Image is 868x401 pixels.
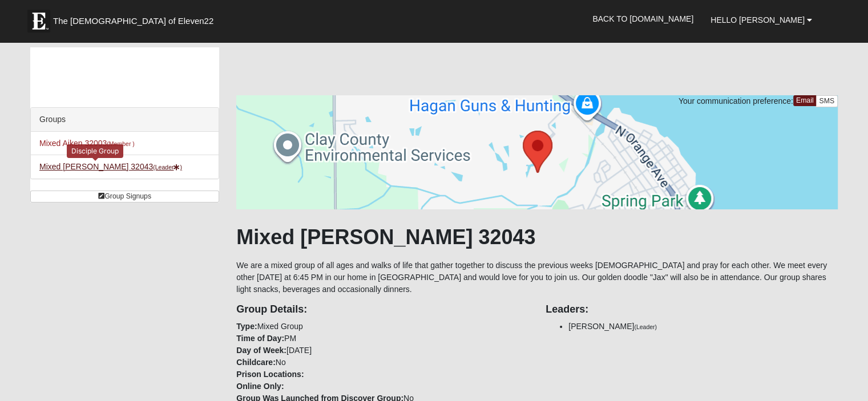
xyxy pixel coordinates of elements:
[31,108,219,132] div: Groups
[236,358,275,367] strong: Childcare:
[67,144,123,157] div: Disciple Group
[236,346,286,355] strong: Day of Week:
[236,225,838,249] h1: Mixed [PERSON_NAME] 32043
[236,370,304,379] strong: Prison Locations:
[584,5,702,33] a: Back to [DOMAIN_NAME]
[236,303,528,316] h4: Group Details:
[568,321,838,333] li: [PERSON_NAME]
[679,96,793,106] span: Your communication preference:
[815,95,838,107] a: SMS
[710,15,805,25] span: Hello [PERSON_NAME]
[236,322,257,331] strong: Type:
[634,323,657,330] small: (Leader)
[546,303,838,316] h4: Leaders:
[27,10,50,33] img: Eleven22 logo
[39,139,135,148] a: Mixed Aiken 32003(Member )
[53,15,213,27] span: The [DEMOGRAPHIC_DATA] of Eleven22
[107,140,134,147] small: (Member )
[236,334,284,343] strong: Time of Day:
[793,95,817,106] a: Email
[39,162,182,171] a: Mixed [PERSON_NAME] 32043(Leader)
[30,191,219,202] a: Group Signups
[702,6,821,34] a: Hello [PERSON_NAME]
[153,164,182,171] small: (Leader )
[22,4,250,33] a: The [DEMOGRAPHIC_DATA] of Eleven22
